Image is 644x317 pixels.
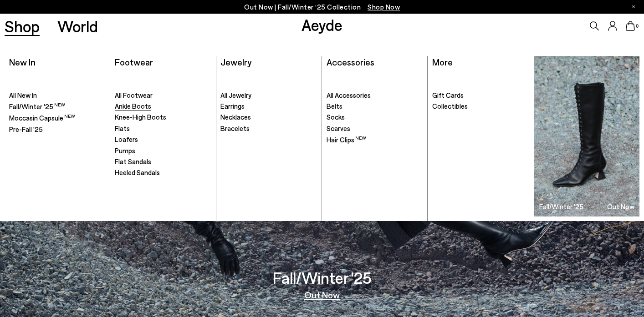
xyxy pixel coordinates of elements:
a: Heeled Sandals [115,168,211,177]
a: Shop [5,18,40,34]
a: All Footwear [115,91,211,100]
span: All Jewelry [220,91,251,99]
a: 0 [626,21,635,31]
span: Gift Cards [432,91,464,99]
a: Necklaces [220,113,317,122]
a: All Jewelry [220,91,317,100]
a: World [57,18,98,34]
p: Out Now | Fall/Winter ‘25 Collection [244,1,400,13]
h3: Out Now [607,203,634,210]
a: Ankle Boots [115,102,211,111]
a: Moccasin Capsule [9,113,106,123]
h3: Fall/Winter '25 [273,270,372,286]
a: Pumps [115,146,211,156]
span: Collectibles [432,102,468,110]
a: All New In [9,91,106,100]
a: Flats [115,124,211,133]
a: Loafers [115,135,211,144]
span: Scarves [327,124,350,132]
a: Fall/Winter '25 Out Now [534,56,639,216]
span: Socks [327,113,345,121]
a: Jewelry [220,56,251,67]
span: Heeled Sandals [115,168,160,176]
span: Pre-Fall '25 [9,125,43,133]
a: Earrings [220,102,317,111]
span: Belts [327,102,342,110]
span: All Accessories [327,91,371,99]
a: Footwear [115,56,153,67]
a: Bracelets [220,124,317,133]
a: Aeyde [302,15,342,34]
span: Pumps [115,146,135,155]
a: Collectibles [432,102,529,111]
a: Fall/Winter '25 [9,102,106,111]
h3: Fall/Winter '25 [539,203,583,210]
a: Flat Sandals [115,157,211,166]
span: 0 [635,24,639,29]
a: All Accessories [327,91,423,100]
span: All New In [9,91,37,99]
a: Knee-High Boots [115,113,211,122]
span: Fall/Winter '25 [9,102,65,111]
a: Hair Clips [327,135,423,145]
a: More [432,56,453,67]
span: Flat Sandals [115,157,151,166]
a: Gift Cards [432,91,529,100]
span: Bracelets [220,124,250,132]
span: Moccasin Capsule [9,114,75,122]
a: Pre-Fall '25 [9,125,106,134]
span: Hair Clips [327,136,366,144]
a: Scarves [327,124,423,133]
span: Earrings [220,102,245,110]
span: Knee-High Boots [115,113,166,121]
a: Belts [327,102,423,111]
span: Loafers [115,135,138,143]
a: Socks [327,113,423,122]
a: New In [9,56,36,67]
a: Accessories [327,56,374,67]
span: All Footwear [115,91,153,99]
a: Out Now [304,290,340,299]
img: Group_1295_900x.jpg [534,56,639,216]
span: Navigate to /collections/new-in [368,3,400,11]
span: Ankle Boots [115,102,151,110]
span: Flats [115,124,130,132]
span: Necklaces [220,113,251,121]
